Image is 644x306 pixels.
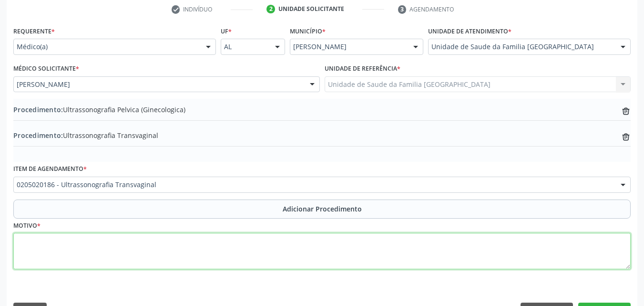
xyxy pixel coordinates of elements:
span: [PERSON_NAME] [293,42,404,52]
div: Unidade solicitante [278,5,344,13]
span: [PERSON_NAME] [17,80,300,89]
span: Procedimento: [13,131,63,140]
label: Médico Solicitante [13,62,79,76]
span: Procedimento: [13,105,63,114]
div: 2 [266,5,275,13]
label: Unidade de atendimento [428,24,511,39]
span: Unidade de Saude da Familia [GEOGRAPHIC_DATA] [431,42,611,52]
span: Adicionar Procedimento [283,204,362,214]
label: Item de agendamento [13,162,87,177]
span: Ultrassonografia Pelvica (Ginecologica) [13,105,185,115]
button: Adicionar Procedimento [13,200,631,219]
span: Ultrassonografia Transvaginal [13,130,158,140]
label: UF [221,24,232,39]
label: Requerente [13,24,55,39]
span: Médico(a) [17,42,196,52]
label: Unidade de referência [325,62,400,76]
span: AL [224,42,266,52]
label: Município [290,24,326,39]
span: 0205020186 - Ultrassonografia Transvaginal [17,180,611,190]
label: Motivo [13,219,41,233]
